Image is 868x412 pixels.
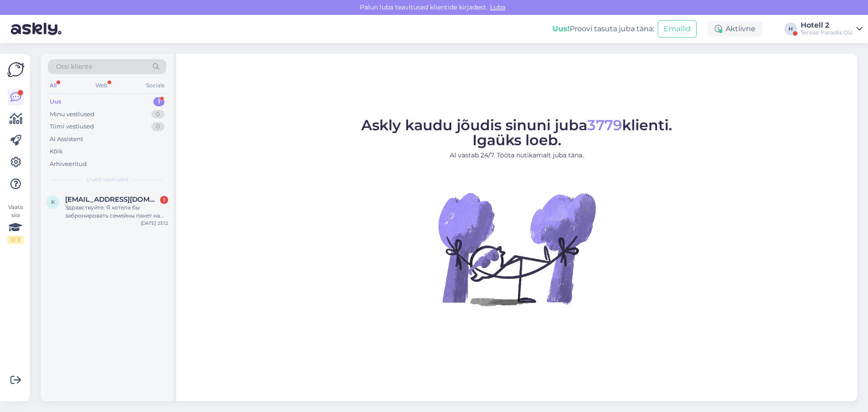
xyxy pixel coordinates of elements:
[658,20,697,38] button: Emailid
[56,62,92,71] span: Otsi kliente
[86,175,128,184] span: Uued vestlused
[50,97,61,106] div: Uus
[361,116,672,149] span: Askly kaudu jõudis sinuni juba klienti. Igaüks loeb.
[487,3,508,11] span: Luba
[153,97,165,106] div: 1
[50,110,94,119] div: Minu vestlused
[50,135,83,144] div: AI Assistent
[784,23,797,35] div: H
[708,21,763,37] div: Aktiivne
[48,80,58,91] div: All
[160,196,168,204] div: 1
[801,29,853,36] div: Tervise Paradiis OÜ
[552,24,570,33] b: Uus!
[50,160,87,169] div: Arhiveeritud
[435,167,598,330] img: No Chat active
[361,151,672,160] p: AI vastab 24/7. Tööta nutikamalt juba täna.
[151,122,165,131] div: 0
[552,24,654,34] div: Proovi tasuta juba täna:
[587,116,622,134] span: 3779
[50,147,63,156] div: Kõik
[7,61,24,78] img: Askly Logo
[144,80,166,91] div: Socials
[801,22,863,36] a: Hotell 2Tervise Paradiis OÜ
[94,80,109,91] div: Web
[7,236,24,244] div: 0 / 3
[65,204,168,220] div: Здравствуйте. Я хотела бы забронировать семейны пакет на 13-14 сентября. Нас двое взрослых, двое ...
[141,220,168,227] div: [DATE] 23:12
[7,203,24,244] div: Vaata siia
[50,122,94,131] div: Tiimi vestlused
[151,110,165,119] div: 0
[65,195,159,204] span: kora1603@list.ru
[51,199,55,205] span: k
[801,22,853,29] div: Hotell 2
